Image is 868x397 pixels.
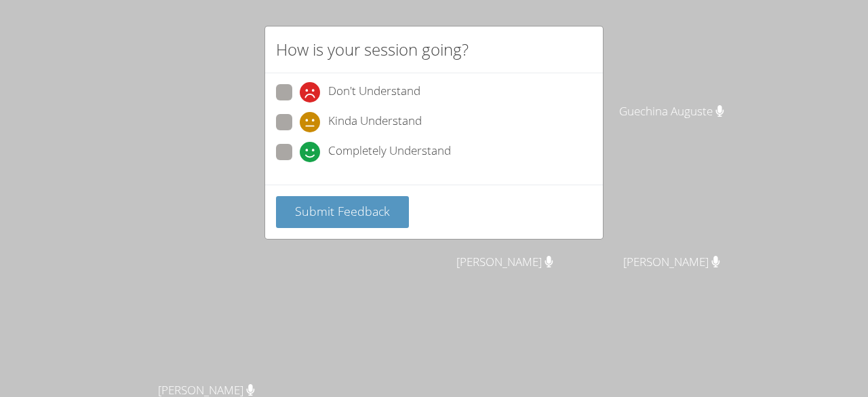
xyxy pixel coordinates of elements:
[328,142,451,162] span: Completely Understand
[328,82,420,102] span: Don't Understand
[328,112,422,132] span: Kinda Understand
[276,196,409,228] button: Submit Feedback
[276,37,469,62] h2: How is your session going?
[295,203,390,219] span: Submit Feedback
